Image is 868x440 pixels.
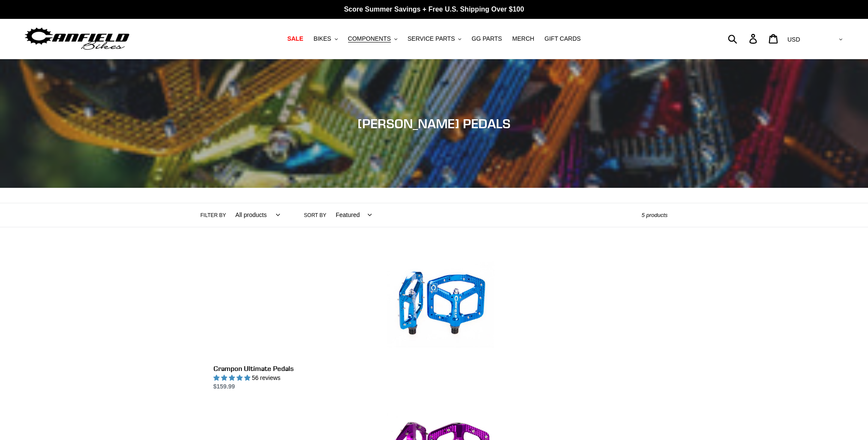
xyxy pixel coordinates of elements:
[287,35,303,42] span: SALE
[283,33,307,45] a: SALE
[309,33,342,45] button: BIKES
[512,35,534,42] span: MERCH
[467,33,506,45] a: GG PARTS
[508,33,538,45] a: MERCH
[201,211,226,219] label: Filter by
[733,29,754,48] input: Search
[304,211,326,219] label: Sort by
[313,35,331,42] span: BIKES
[24,25,131,52] img: Canfield Bikes
[642,212,668,218] span: 5 products
[408,35,455,42] span: SERVICE PARTS
[544,35,581,42] span: GIFT CARDS
[472,35,502,42] span: GG PARTS
[348,35,391,42] span: COMPONENTS
[540,33,585,45] a: GIFT CARDS
[357,116,511,131] span: [PERSON_NAME] PEDALS
[403,33,466,45] button: SERVICE PARTS
[344,33,402,45] button: COMPONENTS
